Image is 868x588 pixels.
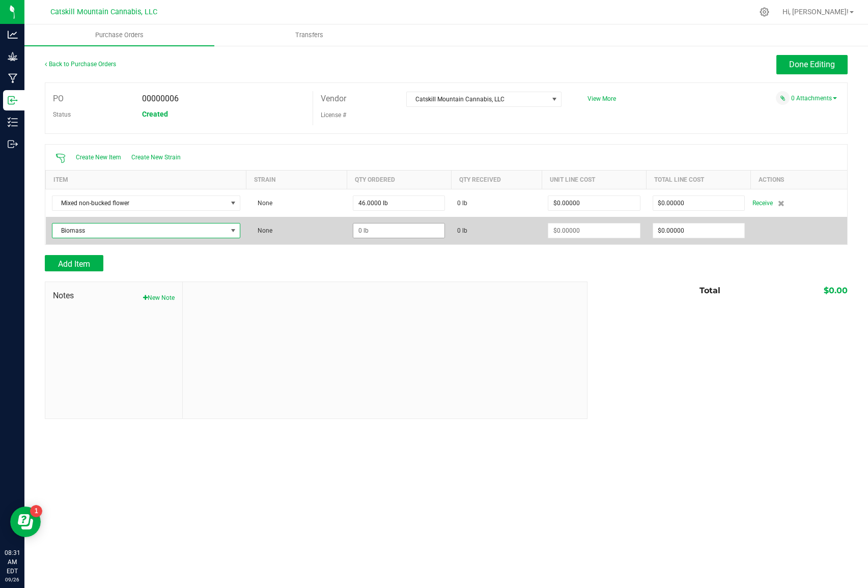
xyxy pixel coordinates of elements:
input: $0.00000 [653,196,744,210]
span: $0.00 [824,286,848,295]
span: 00000006 [142,94,179,103]
span: Hi, [PERSON_NAME]! [782,8,849,16]
span: Mixed non-bucked flower [52,196,227,210]
inline-svg: Manufacturing [8,73,18,83]
th: Actions [751,170,847,189]
span: Scan packages to receive [55,153,66,163]
inline-svg: Outbound [8,139,18,149]
button: Done Editing [776,55,848,74]
span: Biomass [52,223,227,238]
th: Unit Line Cost [542,170,646,189]
input: $0.00000 [548,196,639,210]
th: Item [46,170,246,189]
a: View More [587,95,616,102]
label: License # [321,107,346,123]
iframe: Resource center unread badge [30,505,42,517]
button: Add Item [45,255,103,271]
inline-svg: Inventory [8,117,18,127]
span: Transfers [282,31,337,40]
span: Done Editing [789,60,835,69]
inline-svg: Inbound [8,95,18,105]
th: Strain [246,170,347,189]
span: 0 lb [457,199,467,208]
button: New Note [143,293,175,302]
span: Create New Item [76,154,121,161]
a: 0 Attachments [791,95,837,102]
a: Back to Purchase Orders [45,61,116,68]
input: 0 lb [353,223,444,238]
input: 0 lb [353,196,444,210]
label: PO [53,91,64,106]
inline-svg: Analytics [8,30,18,40]
span: Receive [752,197,773,209]
a: Purchase Orders [24,24,214,46]
div: Manage settings [758,7,771,17]
input: $0.00000 [653,223,744,238]
p: 08:31 AM EDT [5,548,20,576]
iframe: Resource center [10,507,41,537]
label: Vendor [321,91,346,106]
span: None [253,227,272,234]
span: Total [699,286,720,295]
th: Qty Ordered [347,170,451,189]
span: Create New Strain [131,154,181,161]
th: Qty Received [451,170,542,189]
span: Attach a document [776,91,790,105]
span: Created [142,110,168,118]
span: 0 lb [457,226,467,235]
span: Catskill Mountain Cannabis, LLC [407,92,548,106]
span: None [253,200,272,207]
span: Add Item [58,259,90,269]
th: Total Line Cost [647,170,751,189]
label: Status [53,107,71,122]
p: 09/26 [5,576,20,583]
span: Catskill Mountain Cannabis, LLC [50,8,157,16]
inline-svg: Grow [8,51,18,62]
span: Purchase Orders [81,31,157,40]
span: Notes [53,290,175,302]
a: Transfers [214,24,404,46]
input: $0.00000 [548,223,639,238]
